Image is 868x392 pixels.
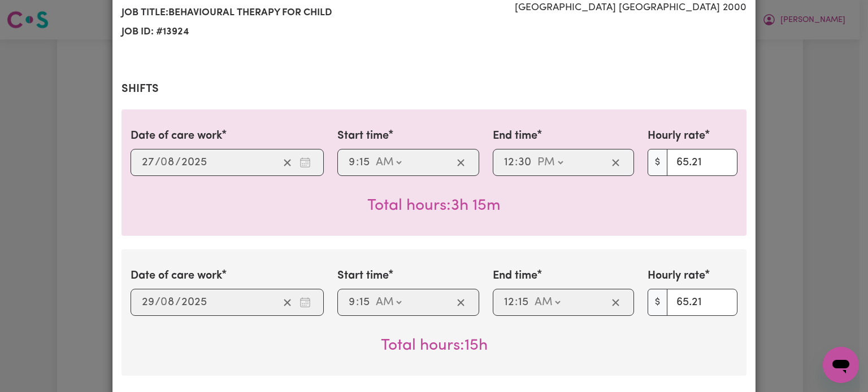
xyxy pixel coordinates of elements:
[160,297,167,308] span: 0
[518,154,532,171] input: --
[359,154,370,171] input: --
[131,127,222,144] label: Date of care work
[356,156,359,169] span: :
[160,157,167,168] span: 0
[504,154,515,171] input: --
[515,156,518,169] span: :
[279,294,296,311] button: Clear date
[337,127,389,144] label: Start time
[155,156,160,169] span: /
[648,127,705,144] label: Hourly rate
[823,347,859,383] iframe: Button to launch messaging window
[359,294,370,311] input: --
[493,267,537,284] label: End time
[181,294,207,311] input: ----
[161,294,175,311] input: --
[279,154,296,171] button: Clear date
[161,154,175,171] input: --
[296,154,314,171] button: Enter the date of care work
[131,267,222,284] label: Date of care work
[141,154,155,171] input: --
[518,294,529,311] input: --
[296,294,314,311] button: Enter the date of care work
[175,156,181,169] span: /
[141,294,155,311] input: --
[493,127,537,144] label: End time
[504,294,515,311] input: --
[121,3,427,23] span: Job title: Behavioural therapy for child
[175,296,181,309] span: /
[648,289,667,316] span: $
[155,296,160,309] span: /
[648,149,667,176] span: $
[348,294,356,311] input: --
[181,154,207,171] input: ----
[337,267,389,284] label: Start time
[356,296,359,309] span: :
[121,23,427,42] span: Job ID: # 13924
[515,296,518,309] span: :
[367,198,501,214] span: Total hours worked: 3 hours 15 minutes
[348,154,356,171] input: --
[381,338,488,354] span: Total hours worked: 15 hours
[648,267,705,284] label: Hourly rate
[441,1,747,15] span: [GEOGRAPHIC_DATA] [GEOGRAPHIC_DATA] 2000
[121,82,747,96] h2: Shifts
